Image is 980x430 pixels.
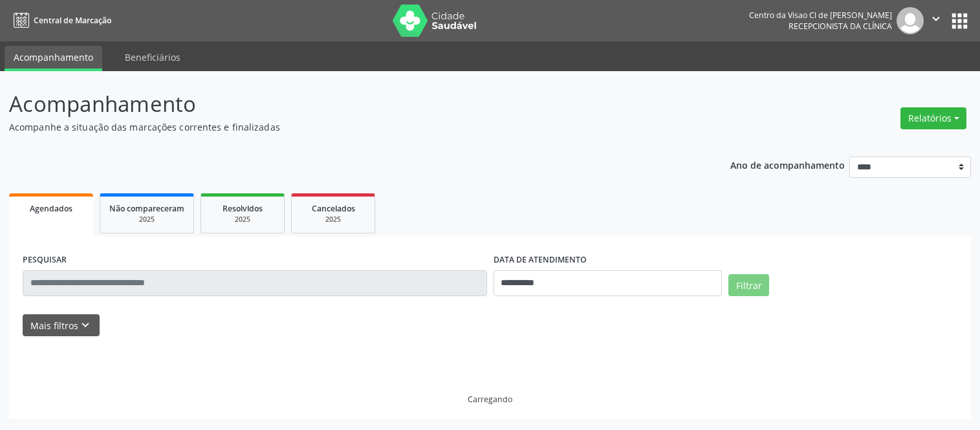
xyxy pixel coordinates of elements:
[9,88,682,120] p: Acompanhamento
[468,394,512,405] div: Carregando
[34,15,111,26] span: Central de Marcação
[749,10,892,21] div: Centro da Visao Cl de [PERSON_NAME]
[9,120,682,134] p: Acompanhe a situação das marcações correntes e finalizadas
[9,10,111,31] a: Central de Marcação
[924,7,948,34] button: 
[312,203,355,214] span: Cancelados
[210,215,275,224] div: 2025
[78,318,93,332] i: keyboard_arrow_down
[223,203,263,214] span: Resolvidos
[301,215,365,224] div: 2025
[730,156,845,173] p: Ano de acompanhamento
[23,314,100,337] button: Mais filtroskeyboard_arrow_down
[900,107,966,129] button: Relatórios
[23,250,67,270] label: PESQUISAR
[897,7,924,34] img: img
[30,203,72,214] span: Agendados
[494,250,587,270] label: DATA DE ATENDIMENTO
[929,12,943,26] i: 
[789,21,892,32] span: Recepcionista da clínica
[948,10,971,32] button: apps
[728,274,769,296] button: Filtrar
[109,203,184,214] span: Não compareceram
[109,215,184,224] div: 2025
[5,46,102,71] a: Acompanhamento
[116,46,190,69] a: Beneficiários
